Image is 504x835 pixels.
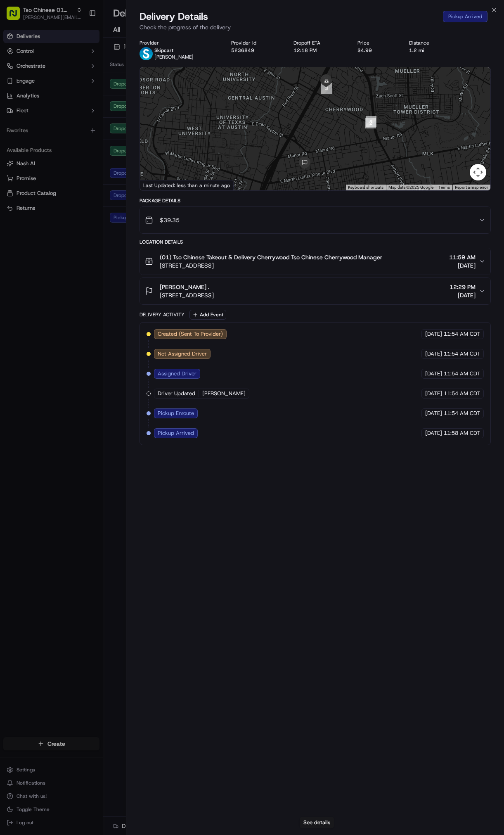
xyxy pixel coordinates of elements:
span: Map data ©2025 Google [388,185,433,190]
span: [DATE] [425,370,442,377]
div: Location Details [140,239,491,245]
input: Got a question? Start typing here... [21,53,149,62]
span: [DATE] [425,330,442,338]
span: Not Assigned Driver [158,350,207,358]
span: [PERSON_NAME] [154,54,194,60]
span: 11:54 AM CDT [444,410,480,417]
div: Price [357,40,396,46]
div: 1 [366,116,376,127]
span: Pickup Enroute [158,410,194,417]
img: 1736555255976-a54dd68f-1ca7-489b-9aae-adbdc363a1c4 [17,128,23,135]
span: [PERSON_NAME] [26,128,67,135]
span: Created (Sent To Provider) [158,330,223,338]
div: Last Updated: less than a minute ago [140,180,234,190]
span: [DATE] [449,261,476,270]
div: Provider Id [231,40,280,46]
span: [STREET_ADDRESS] [160,291,214,299]
span: [DATE] [425,390,442,397]
div: 2 [365,118,376,128]
span: 12:29 PM [450,283,476,291]
div: Dropoff ETA [293,40,344,46]
img: profile_skipcart_partner.png [140,47,153,60]
div: 📗 [8,185,15,192]
img: 1738778727109-b901c2ba-d612-49f7-a14d-d897ce62d23f [17,79,32,94]
a: Open this area in Google Maps (opens a new window) [142,180,169,190]
p: Welcome 👋 [8,33,150,46]
div: 12:18 PM [293,47,344,54]
div: Delivery Activity [140,311,185,318]
span: • [69,150,71,157]
button: Add Event [189,310,226,320]
span: [DATE] [73,150,90,157]
span: [STREET_ADDRESS] [160,261,382,270]
span: [DATE] [425,350,442,358]
span: [DATE] [425,410,442,417]
span: [PERSON_NAME] . [160,283,209,291]
button: Start new chat [140,81,150,91]
a: Powered byPylon [58,204,100,211]
div: 3 [321,83,332,94]
div: 1.2 mi [409,47,453,54]
span: Pickup Arrived [158,429,194,437]
a: Terms (opens in new tab) [438,185,450,190]
span: $39.35 [160,216,180,224]
span: Pylon [82,205,100,211]
button: $39.35 [140,207,490,233]
div: Provider [140,40,218,46]
span: Driver Updated [158,390,195,397]
a: 💻API Documentation [66,181,136,196]
button: Keyboard shortcuts [348,185,383,190]
span: • [69,128,71,135]
span: 11:58 AM CDT [444,429,480,437]
span: [DATE] [450,291,476,299]
button: 5236849 [231,47,254,54]
span: Knowledge Base [17,185,63,193]
span: 11:54 AM CDT [444,390,480,397]
div: Past conversations [8,107,55,114]
span: (01) Tso Chinese Takeout & Delivery Cherrywood Tso Chinese Cherrywood Manager [160,253,382,261]
span: Assigned Driver [158,370,196,377]
div: Distance [409,40,453,46]
button: (01) Tso Chinese Takeout & Delivery Cherrywood Tso Chinese Cherrywood Manager[STREET_ADDRESS]11:5... [140,248,490,275]
button: Map camera controls [470,164,486,180]
img: Google [142,180,169,190]
span: Delivery Details [140,10,208,23]
span: [PERSON_NAME] [26,150,67,157]
button: See all [128,106,150,116]
div: 💻 [70,185,76,192]
div: $4.99 [357,47,396,54]
div: We're available if you need us! [37,87,114,94]
span: 11:59 AM [449,253,476,261]
img: 1736555255976-a54dd68f-1ca7-489b-9aae-adbdc363a1c4 [17,151,23,157]
button: [PERSON_NAME] .[STREET_ADDRESS]12:29 PM[DATE] [140,278,490,304]
img: Brigitte Vinadas [8,142,21,156]
div: Package Details [140,197,491,204]
button: See details [300,817,334,828]
a: 📗Knowledge Base [5,181,66,196]
span: [DATE] [425,429,442,437]
div: Start new chat [37,79,135,87]
span: [PERSON_NAME] [202,390,246,397]
p: Check the progress of the delivery [140,23,491,31]
img: Nash [8,8,25,25]
span: [DATE] [73,128,90,135]
a: Report a map error [455,185,488,190]
p: Skipcart [154,47,194,54]
span: API Documentation [78,185,133,193]
img: 1736555255976-a54dd68f-1ca7-489b-9aae-adbdc363a1c4 [8,79,23,94]
span: 11:54 AM CDT [444,350,480,358]
span: 11:54 AM CDT [444,330,480,338]
img: Angelique Valdez [8,120,21,133]
span: 11:54 AM CDT [444,370,480,377]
